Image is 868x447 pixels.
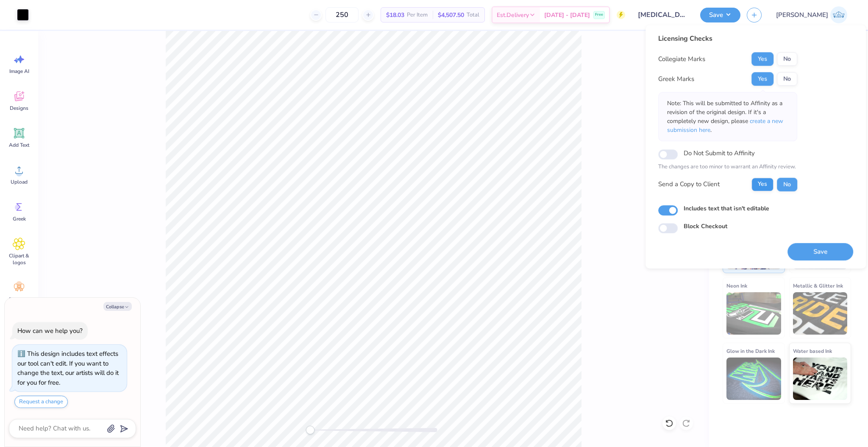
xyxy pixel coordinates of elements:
[544,11,590,20] span: [DATE] - [DATE]
[386,11,404,20] span: $18.03
[726,281,747,290] span: Neon Ink
[17,327,83,335] div: How can we help you?
[632,6,694,23] input: Untitled Design
[684,222,727,231] label: Block Checkout
[684,148,755,159] label: Do Not Submit to Affinity
[497,11,529,20] span: Est. Delivery
[325,7,359,22] input: – –
[751,178,773,191] button: Yes
[17,349,119,387] div: This design includes text effects our tool can't edit. If you want to change the text, our artist...
[777,52,797,66] button: No
[667,99,788,134] p: Note: This will be submitted to Affinity as a revision of the original design. If it's a complete...
[772,6,851,23] a: [PERSON_NAME]
[438,11,464,20] span: $4,507.50
[726,292,781,335] img: Neon Ink
[793,358,848,400] img: Water based Ink
[9,296,29,303] span: Decorate
[684,204,769,213] label: Includes text that isn't editable
[467,11,479,20] span: Total
[793,281,843,290] span: Metallic & Glitter Ink
[793,292,848,335] img: Metallic & Glitter Ink
[658,34,797,44] div: Licensing Checks
[306,426,314,434] div: Accessibility label
[658,179,720,189] div: Send a Copy to Client
[726,358,781,400] img: Glow in the Dark Ink
[5,252,33,266] span: Clipart & logos
[407,11,428,20] span: Per Item
[9,142,29,148] span: Add Text
[726,346,775,355] span: Glow in the Dark Ink
[13,215,26,222] span: Greek
[10,105,28,112] span: Designs
[777,72,797,86] button: No
[751,72,773,86] button: Yes
[595,12,603,18] span: Free
[11,179,28,185] span: Upload
[658,54,705,64] div: Collegiate Marks
[658,163,797,171] p: The changes are too minor to warrant an Affinity review.
[751,52,773,66] button: Yes
[793,346,832,355] span: Water based Ink
[787,243,853,260] button: Save
[14,396,68,408] button: Request a change
[667,117,783,134] span: create a new submission here
[777,178,797,191] button: No
[9,68,29,75] span: Image AI
[103,302,132,311] button: Collapse
[658,74,694,84] div: Greek Marks
[830,6,847,23] img: Josephine Amber Orros
[776,10,828,20] span: [PERSON_NAME]
[700,8,740,22] button: Save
